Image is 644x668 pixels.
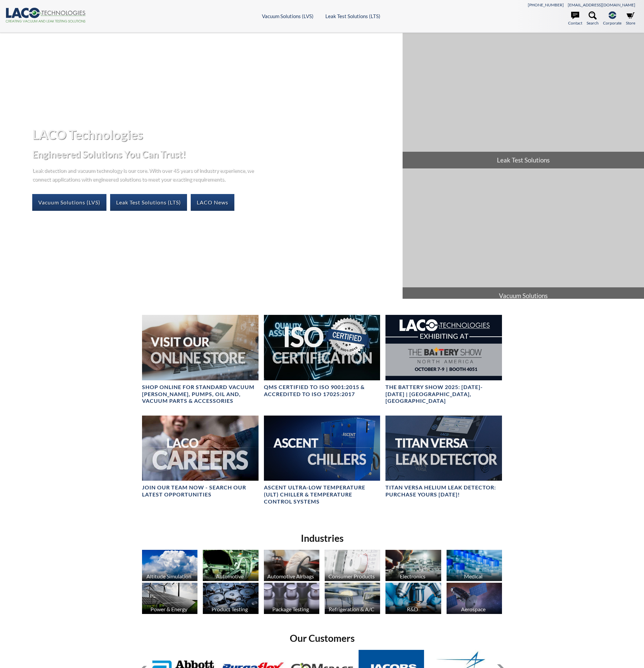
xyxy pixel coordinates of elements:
a: Consumer Products [325,550,380,583]
span: Vacuum Solutions [403,287,644,304]
a: Contact [568,11,582,26]
a: Vacuum Solutions (LVS) [262,13,314,19]
img: industry_Electronics_670x376.jpg [385,550,441,581]
div: Altitude Simulation [141,573,197,579]
img: industry_Package_670x376.jpg [264,583,319,614]
div: Product Testing [202,606,258,612]
div: Automotive Airbags [263,573,319,579]
a: Join our team now - SEARCH OUR LATEST OPPORTUNITIES [142,416,259,498]
div: Automotive [202,573,258,579]
h4: Join our team now - SEARCH OUR LATEST OPPORTUNITIES [142,484,259,498]
img: industry_AltitudeSim_670x376.jpg [142,550,197,581]
img: industry_Power-2_670x376.jpg [142,583,197,614]
div: R&D [384,606,440,612]
a: Altitude Simulation [142,550,197,583]
a: TITAN VERSA bannerTITAN VERSA Helium Leak Detector: Purchase Yours [DATE]! [385,416,502,498]
a: Leak Test Solutions (LTS) [110,194,187,211]
h2: Engineered Solutions You Can Trust! [32,148,397,160]
a: Electronics [385,550,441,583]
a: The Battery Show 2025: Oct 7-9 | Detroit, MIThe Battery Show 2025: [DATE]-[DATE] | [GEOGRAPHIC_DA... [385,315,502,405]
img: industry_Consumer_670x376.jpg [325,550,380,581]
a: Leak Test Solutions (LTS) [325,13,380,19]
h4: Ascent Ultra-Low Temperature (ULT) Chiller & Temperature Control Systems [264,484,380,505]
div: Package Testing [263,606,319,612]
div: Refrigeration & A/C [324,606,379,612]
a: Store [626,11,635,26]
a: [EMAIL_ADDRESS][DOMAIN_NAME] [568,2,635,7]
img: industry_Automotive_670x376.jpg [203,550,258,581]
a: Product Testing [203,583,258,616]
h4: The Battery Show 2025: [DATE]-[DATE] | [GEOGRAPHIC_DATA], [GEOGRAPHIC_DATA] [385,384,502,404]
a: Vacuum Solutions (LVS) [32,194,106,211]
img: industry_HVAC_670x376.jpg [325,583,380,614]
h4: QMS CERTIFIED to ISO 9001:2015 & Accredited to ISO 17025:2017 [264,384,380,398]
a: Aerospace [447,583,502,616]
a: Leak Test Solutions [403,33,644,169]
h2: Our Customers [139,632,505,645]
h4: TITAN VERSA Helium Leak Detector: Purchase Yours [DATE]! [385,484,502,498]
div: Aerospace [446,606,501,612]
img: Artboard_1.jpg [447,583,502,614]
div: Medical [446,573,501,579]
a: Search [587,11,599,26]
span: Corporate [603,20,622,26]
img: industry_R_D_670x376.jpg [385,583,441,614]
a: LACO News [191,194,234,211]
a: Vacuum Solutions [403,169,644,304]
a: Visit Our Online Store headerSHOP ONLINE FOR STANDARD VACUUM [PERSON_NAME], PUMPS, OIL AND, VACUU... [142,315,259,405]
span: Leak Test Solutions [403,152,644,169]
img: industry_Auto-Airbag_670x376.jpg [264,550,319,581]
h4: SHOP ONLINE FOR STANDARD VACUUM [PERSON_NAME], PUMPS, OIL AND, VACUUM PARTS & ACCESSORIES [142,384,259,404]
a: ISO Certification headerQMS CERTIFIED to ISO 9001:2015 & Accredited to ISO 17025:2017 [264,315,380,398]
h1: LACO Technologies [32,126,397,143]
a: [PHONE_NUMBER] [528,2,564,7]
a: Automotive Airbags [264,550,319,583]
img: industry_ProductTesting_670x376.jpg [203,583,258,614]
a: Package Testing [264,583,319,616]
div: Power & Energy [141,606,197,612]
a: Medical [447,550,502,583]
img: industry_Medical_670x376.jpg [447,550,502,581]
p: Leak detection and vacuum technology is our core. With over 45 years of industry experience, we c... [32,166,257,183]
a: Ascent Chiller ImageAscent Ultra-Low Temperature (ULT) Chiller & Temperature Control Systems [264,416,380,506]
div: Electronics [384,573,440,579]
a: Power & Energy [142,583,197,616]
a: Automotive [203,550,258,583]
a: R&D [385,583,441,616]
h2: Industries [139,532,505,544]
a: Refrigeration & A/C [325,583,380,616]
div: Consumer Products [324,573,379,579]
